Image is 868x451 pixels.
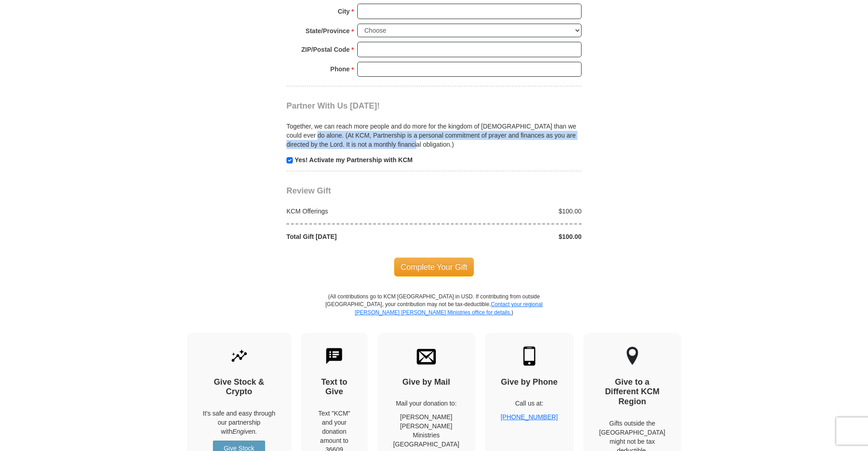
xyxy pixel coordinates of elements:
span: Partner With Us [DATE]! [286,101,380,110]
p: Together, we can reach more people and do more for the kingdom of [DEMOGRAPHIC_DATA] than we coul... [286,122,582,149]
p: (All contributions go to KCM [GEOGRAPHIC_DATA] in USD. If contributing from outside [GEOGRAPHIC_D... [325,293,543,332]
p: Call us at: [501,399,558,408]
img: text-to-give.svg [325,347,344,366]
img: mobile.svg [520,347,539,366]
h4: Text to Give [317,377,352,397]
strong: ZIP/Postal Code [301,43,350,56]
i: Engiven. [232,428,257,435]
h4: Give by Mail [393,377,459,387]
strong: City [338,5,350,18]
a: [PHONE_NUMBER] [501,413,558,421]
p: [PERSON_NAME] [PERSON_NAME] Ministries [GEOGRAPHIC_DATA] [393,412,459,449]
h4: Give to a Different KCM Region [599,377,666,407]
img: give-by-stock.svg [230,347,249,366]
p: It's safe and easy through our partnership with [203,409,276,436]
div: KCM Offerings [282,207,434,216]
span: Review Gift [286,186,331,195]
strong: Phone [330,63,350,75]
h4: Give Stock & Crypto [203,377,276,397]
img: envelope.svg [417,347,436,366]
a: Contact your regional [PERSON_NAME] [PERSON_NAME] Ministries office for details. [355,301,542,315]
strong: Yes! Activate my Partnership with KCM [295,156,413,164]
span: Complete Your Gift [394,258,474,277]
div: $100.00 [434,232,587,241]
div: $100.00 [434,207,587,216]
h4: Give by Phone [501,377,558,387]
img: other-region [626,347,639,366]
p: Mail your donation to: [393,399,459,408]
div: Total Gift [DATE] [282,232,434,241]
strong: State/Province [306,25,350,37]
